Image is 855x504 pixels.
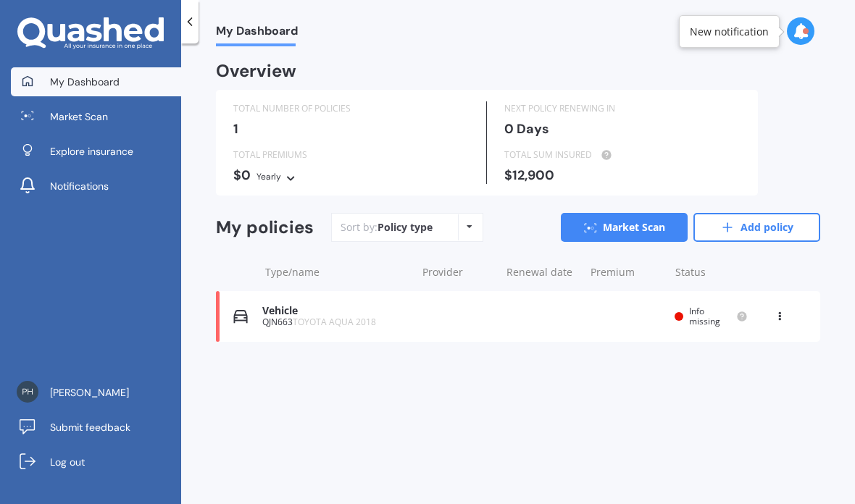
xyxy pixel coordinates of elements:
[50,420,130,434] span: Submit feedback
[675,265,748,280] div: Status
[216,217,314,238] div: My policies
[233,168,469,184] div: $0
[11,137,181,166] a: Explore insurance
[422,265,495,280] div: Provider
[693,213,820,242] a: Add policy
[216,64,296,78] div: Overview
[504,122,741,136] div: 0 Days
[233,309,248,324] img: Vehicle
[689,305,720,327] span: Info missing
[11,67,181,96] a: My Dashboard
[262,305,409,317] div: Vehicle
[50,75,120,89] span: My Dashboard
[561,213,688,242] a: Market Scan
[341,220,433,235] div: Sort by:
[690,25,769,39] div: New notification
[50,385,129,400] span: [PERSON_NAME]
[50,179,109,193] span: Notifications
[504,148,741,162] div: TOTAL SUM INSURED
[17,381,38,403] img: 493392fb4cf4d9a317593674b2bf7e65
[11,448,181,476] a: Log out
[11,172,181,201] a: Notifications
[378,220,433,235] div: Policy type
[591,265,663,280] div: Premium
[50,455,85,469] span: Log out
[256,169,281,184] div: Yearly
[11,413,181,442] a: Submit feedback
[233,101,469,116] div: TOTAL NUMBER OF POLICIES
[233,122,469,136] div: 1
[11,378,181,407] a: [PERSON_NAME]
[293,316,376,328] span: TOYOTA AQUA 2018
[262,317,409,327] div: QJN663
[233,148,469,162] div: TOTAL PREMIUMS
[504,168,741,182] div: $12,900
[216,24,298,43] span: My Dashboard
[11,102,181,131] a: Market Scan
[504,101,741,116] div: NEXT POLICY RENEWING IN
[50,109,108,124] span: Market Scan
[506,265,579,280] div: Renewal date
[50,144,133,159] span: Explore insurance
[265,265,411,280] div: Type/name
